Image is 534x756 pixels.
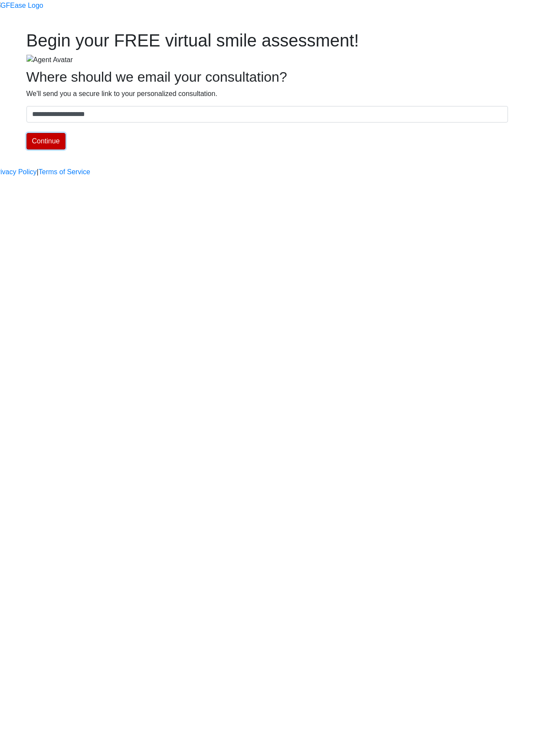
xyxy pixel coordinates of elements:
[37,167,39,177] a: |
[26,69,508,85] h2: Where should we email your consultation?
[26,30,508,51] h1: Begin your FREE virtual smile assessment!
[26,55,73,65] img: Agent Avatar
[26,133,66,149] button: Continue
[39,167,90,177] a: Terms of Service
[26,89,508,99] p: We'll send you a secure link to your personalized consultation.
